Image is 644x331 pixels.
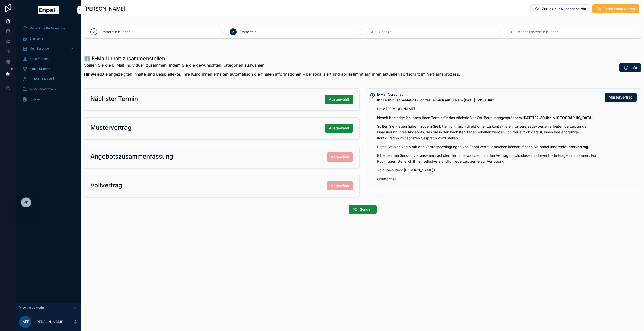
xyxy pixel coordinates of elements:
h1: ℹ️ E-Mail Inhalt zusammenstellen [84,55,460,62]
h2: Vollvertrag [90,181,122,189]
span: 2 [232,30,234,34]
a: [PERSON_NAME] [19,74,78,84]
div: **Ihr Termin ist bestätigt - Ich freue mich auf Sie am 28.10.2025 um 12:30 Uhr!** Hallo Dagmar Ne... [377,97,601,182]
span: Ersttermin buchen [100,29,131,34]
a: Über mich [19,95,78,104]
span: Ausgewählt [329,126,349,131]
span: Zurück zur Kundenansicht [542,6,586,11]
a: Neue Kunden [19,54,78,63]
p: hiermit bestätige ich Ihnen Ihren Termin für das nächste Vor-Ort-Beratungsgespräch [377,115,601,121]
p: Damit Sie sich vorab mit den Vertragsbedingungen von Enpal vertraut machen können, finden Sie anb... [377,144,601,150]
span: Über mich [29,97,44,101]
span: Aktive Kunden [29,67,50,71]
span: Ausgewählt [329,97,349,102]
span: Abschlusstermin buchen [518,29,558,34]
p: Sollten Sie Fragen haben, zögern Sie bitte nicht, mich direkt unter zu kontaktieren. Unsere Bauex... [377,124,601,141]
button: Senden [349,205,377,214]
span: 3 [371,30,373,34]
span: Senden [360,207,372,212]
span: Wissensdatenbank [29,87,56,91]
p: Hallo [PERSON_NAME], [377,106,601,112]
p: Youtube-Video: [DOMAIN_NAME]+ [377,167,601,173]
p: Grußformel [377,176,601,182]
p: Bitte nehmen Sie sich vor unserem nächsten Termin etwas Zeit, um den Vertrag durchzulesen und eve... [377,153,601,164]
span: Startseite [29,36,43,41]
a: Startseite [19,34,78,43]
p: [PERSON_NAME] [35,319,65,324]
button: Mustervertrag [605,93,637,102]
img: App logo [38,6,59,14]
strong: Ihr Termin ist bestätigt - Ich freue mich auf Sie am [DATE] 12:30 Uhr! [377,98,494,102]
h1: [PERSON_NAME] [84,5,126,12]
a: Mein Kalender [19,44,78,53]
span: Mein Kalender [29,47,50,51]
span: Viewing as Metin [19,306,44,310]
a: Aktive Kunden [19,64,78,73]
button: Info [619,63,641,72]
h5: E-Mail Vorschau [377,93,601,96]
strong: am [DATE] 12:30Uhr in [GEOGRAPHIC_DATA]. [516,115,594,120]
button: Ausgewählt [325,95,353,104]
button: Ausgewählt [325,124,353,133]
span: 4 [510,30,512,34]
a: Monatliche Performance [19,24,78,33]
button: Enpal kontaktieren [592,4,639,13]
p: Stellen Sie die E-Mail individuell zusammen, indem Sie die gewünschten Kategorien auswählen [84,62,460,68]
strong: Mustervertrag [563,145,588,149]
span: Enpal kontaktieren [604,6,635,11]
div: scrollable content [16,20,81,110]
span: Info [631,65,637,70]
p: Die angezeigten Inhalte sind Beispieltexte. Ihre Kund:innen erhalten automatisch die finalen Info... [84,71,460,77]
span: Ersttermin [240,29,256,34]
span: Checks [379,29,391,34]
a: Wissensdatenbank [19,85,78,94]
button: Zurück zur Kundenansicht [530,4,590,13]
span: [PERSON_NAME] [29,77,54,81]
span: MT [22,319,29,325]
span: Monatliche Performance [29,26,65,30]
strong: Hinweis: [84,72,101,77]
h2: Mustervertrag [90,124,132,132]
h2: Angebotszusammenfassung [90,152,173,161]
h2: Nächster Termin [90,95,138,103]
span: Mustervertrag [609,95,633,100]
span: Neue Kunden [29,57,49,61]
